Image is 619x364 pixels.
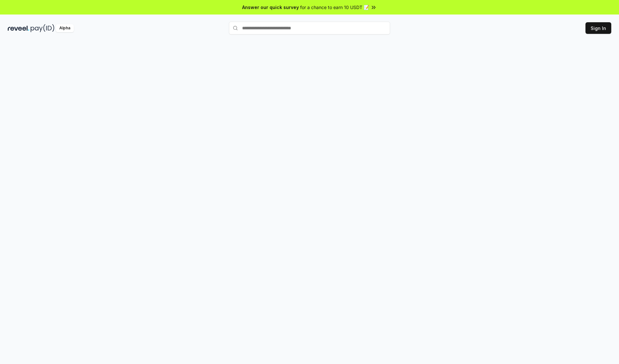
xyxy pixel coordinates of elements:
span: for a chance to earn 10 USDT 📝 [300,4,369,11]
div: Alpha [56,24,74,32]
img: reveel_dark [8,24,29,32]
button: Sign In [585,22,611,34]
img: pay_id [31,24,54,32]
span: Answer our quick survey [242,4,299,11]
